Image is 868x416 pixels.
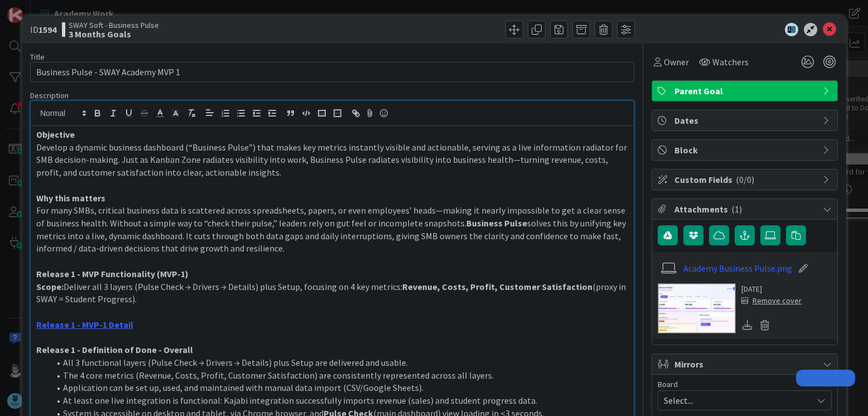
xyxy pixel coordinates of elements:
[674,202,817,216] span: Attachments
[741,318,754,332] div: Download
[674,114,817,127] span: Dates
[36,268,189,279] strong: Release 1 - MVP Functionality (MVP-1)
[731,204,742,215] span: ( 1 )
[664,393,807,408] span: Select...
[64,281,402,292] span: Deliver all 3 layers (Pulse Check → Drivers → Details) plus Setup, focusing on 4 key metrics:
[30,23,56,36] span: ID
[63,395,537,406] span: At least one live integration is functional: Kajabi integration successfully imports revenue (sal...
[38,24,56,35] b: 1594
[674,84,817,98] span: Parent Goal
[658,380,678,388] span: Board
[36,319,133,330] a: Release 1 - MVP-1 Detail
[69,21,159,30] span: SWAY Soft - Business Pulse
[30,90,69,100] span: Description
[741,283,802,295] div: [DATE]
[664,55,689,69] span: Owner
[736,174,754,185] span: ( 0/0 )
[63,370,494,381] span: The 4 core metrics (Revenue, Costs, Profit, Customer Satisfaction) are consistently represented a...
[466,217,527,229] strong: Business Pulse
[36,205,627,229] span: For many SMBs, critical business data is scattered across spreadsheets, papers, or even employees...
[36,142,629,178] span: Develop a dynamic business dashboard (“Business Pulse”) that makes key metrics instantly visible ...
[674,143,817,157] span: Block
[36,217,628,254] span: solves this by unifying key metrics into a live, dynamic dashboard. It cuts through both data gap...
[36,192,105,204] strong: Why this matters
[741,295,802,307] div: Remove cover
[36,129,75,140] strong: Objective
[712,55,749,69] span: Watchers
[63,382,423,393] span: Application can be set up, used, and maintained with manual data import (CSV/Google Sheets).
[674,357,817,371] span: Mirrors
[683,262,792,275] a: Academy Business Pulse.png
[674,173,817,186] span: Custom Fields
[69,30,159,38] b: 3 Months Goals
[63,357,408,368] span: All 3 functional layers (Pulse Check → Drivers → Details) plus Setup are delivered and usable.
[30,62,634,82] input: type card name here...
[30,52,45,62] label: Title
[402,281,592,292] strong: Revenue, Costs, Profit, Customer Satisfaction
[36,344,193,355] strong: Release 1 - Definition of Done - Overall
[36,281,64,292] strong: Scope:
